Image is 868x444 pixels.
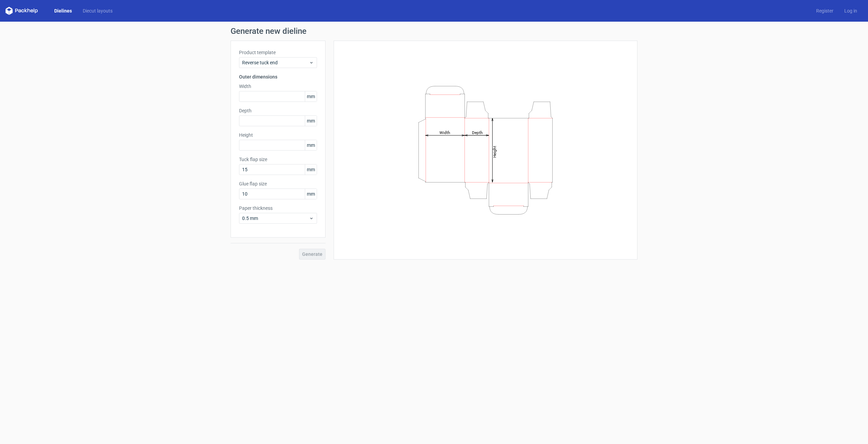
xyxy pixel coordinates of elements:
label: Glue flap size [239,180,317,187]
span: Reverse tuck end [242,59,309,66]
label: Depth [239,107,317,114]
a: Log in [839,7,863,14]
a: Diecut layouts [77,7,118,14]
label: Width [239,83,317,90]
span: mm [305,164,317,175]
span: mm [305,116,317,126]
tspan: Width [439,130,450,135]
tspan: Height [492,146,497,157]
h3: Outer dimensions [239,73,317,80]
label: Paper thickness [239,205,317,212]
tspan: Depth [472,130,483,135]
h1: Generate new dieline [231,27,637,35]
span: mm [305,189,317,199]
span: mm [305,140,317,150]
a: Register [811,7,839,14]
span: 0.5 mm [242,215,309,222]
label: Height [239,132,317,138]
label: Tuck flap size [239,156,317,163]
span: mm [305,91,317,102]
a: Dielines [49,7,77,14]
label: Product template [239,49,317,56]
